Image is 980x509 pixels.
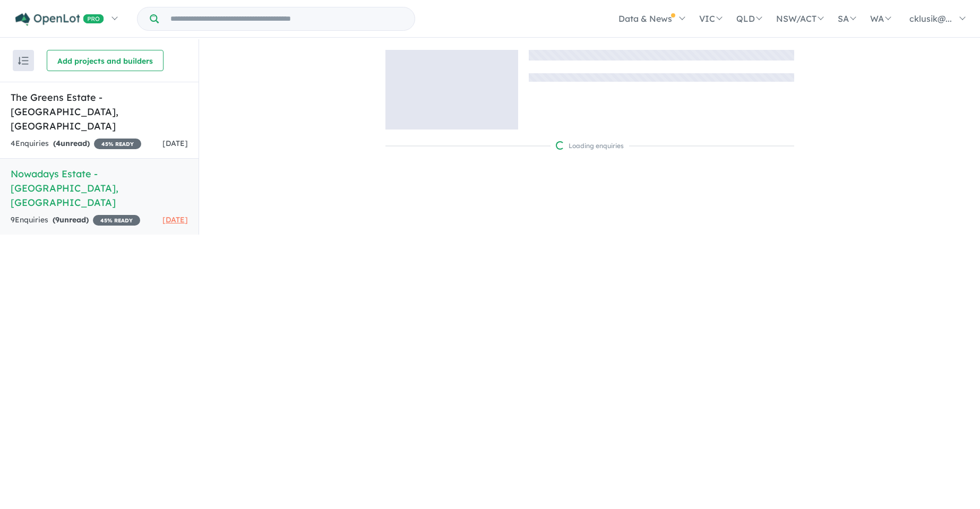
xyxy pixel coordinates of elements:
div: 9 Enquir ies [11,214,140,227]
img: sort.svg [18,57,29,65]
span: cklusik@... [909,13,952,24]
div: Loading enquiries [556,141,624,151]
span: 4 [56,139,61,148]
span: 45 % READY [94,139,141,149]
span: [DATE] [162,215,188,225]
h5: Nowadays Estate - [GEOGRAPHIC_DATA] , [GEOGRAPHIC_DATA] [11,167,188,210]
strong: ( unread) [53,139,90,148]
input: Try estate name, suburb, builder or developer [161,7,412,30]
h5: The Greens Estate - [GEOGRAPHIC_DATA] , [GEOGRAPHIC_DATA] [11,90,188,133]
strong: ( unread) [53,215,89,225]
span: 9 [55,215,59,225]
img: Openlot PRO Logo White [15,13,104,26]
div: 4 Enquir ies [11,137,141,150]
span: [DATE] [162,139,188,148]
span: 45 % READY [93,215,140,226]
button: Add projects and builders [47,50,164,71]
